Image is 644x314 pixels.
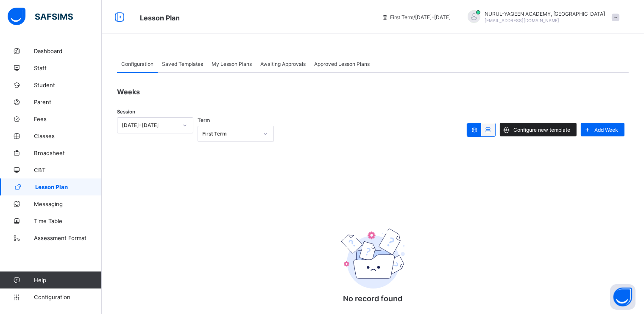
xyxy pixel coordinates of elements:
[485,18,560,23] span: [EMAIL_ADDRESS][DOMAIN_NAME]
[34,277,101,283] span: Help
[212,61,252,67] span: My Lesson Plans
[314,61,370,67] span: Approved Lesson Plans
[459,10,624,24] div: NURUL-YAQEENACADEMY, ABUJA
[34,82,102,88] span: Student
[121,61,153,67] span: Configuration
[288,294,458,303] p: No record found
[34,235,102,241] span: Assessment Format
[8,8,73,25] img: safsims
[34,116,102,122] span: Fees
[34,48,102,54] span: Dashboard
[34,99,102,105] span: Parent
[341,229,405,289] img: emptyFolder.c0dd6c77127a4b698b748a2c71dfa8de.svg
[260,61,306,67] span: Awaiting Approvals
[117,109,135,115] span: Session
[34,201,102,207] span: Messaging
[610,284,636,310] button: Open asap
[485,11,605,17] span: NURUL-YAQEEN ACADEMY, [GEOGRAPHIC_DATA]
[122,122,178,129] div: [DATE]-[DATE]
[162,61,203,67] span: Saved Templates
[34,65,102,71] span: Staff
[34,167,102,173] span: CBT
[198,117,210,123] span: Term
[34,150,102,156] span: Broadsheet
[34,218,102,224] span: Time Table
[594,127,618,133] span: Add Week
[382,14,451,20] span: session/term information
[35,184,102,190] span: Lesson Plan
[34,294,101,300] span: Configuration
[202,131,258,137] div: First Term
[34,133,102,139] span: Classes
[117,88,140,96] span: Weeks
[513,127,570,133] span: Configure new template
[140,14,180,22] span: Lesson Plan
